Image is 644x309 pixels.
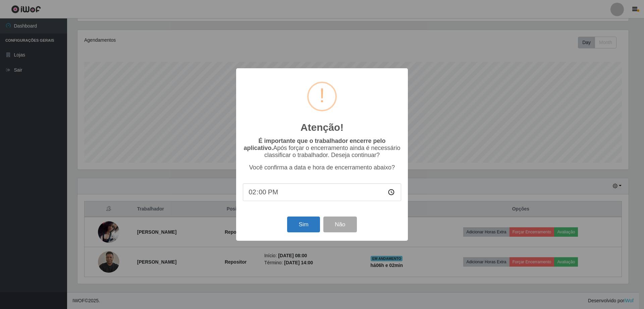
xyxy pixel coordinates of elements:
[323,217,357,232] button: Não
[287,217,320,232] button: Sim
[243,138,401,159] p: Após forçar o encerramento ainda é necessário classificar o trabalhador. Deseja continuar?
[243,164,401,171] p: Você confirma a data e hora de encerramento abaixo?
[244,138,385,151] b: É importante que o trabalhador encerre pelo aplicativo.
[301,121,343,133] h2: Atenção!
